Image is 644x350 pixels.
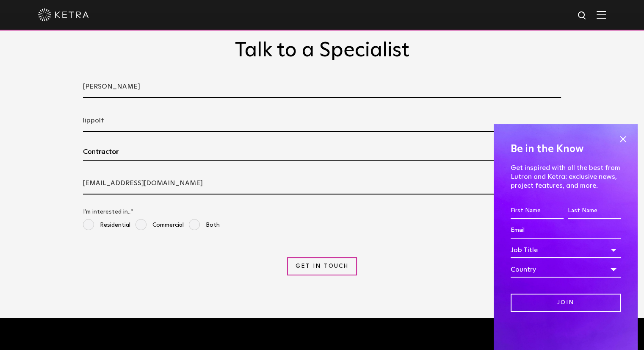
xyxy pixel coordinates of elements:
h4: Be in the Know [511,141,621,157]
input: Join [511,294,621,312]
img: Hamburger%20Nav.svg [597,11,606,19]
div: Contractor [83,144,561,161]
input: Last Name [568,203,621,219]
span: Both [189,219,220,231]
input: Get in Touch [287,257,357,275]
input: Email [511,222,621,239]
span: Residential [83,219,130,231]
div: Job Title [511,242,621,258]
div: Country [511,261,621,278]
h2: Talk to a Specialist [81,39,563,63]
p: Get inspired with all the best from Lutron and Ketra: exclusive news, project features, and more. [511,164,621,190]
img: search icon [577,11,588,21]
span: Commercial [135,219,184,231]
input: Last Name [83,110,561,132]
span: I'm interested in... [83,209,131,215]
input: Email [83,172,561,194]
input: First Name [83,76,561,98]
img: ketra-logo-2019-white [38,8,89,21]
input: First Name [511,203,564,219]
